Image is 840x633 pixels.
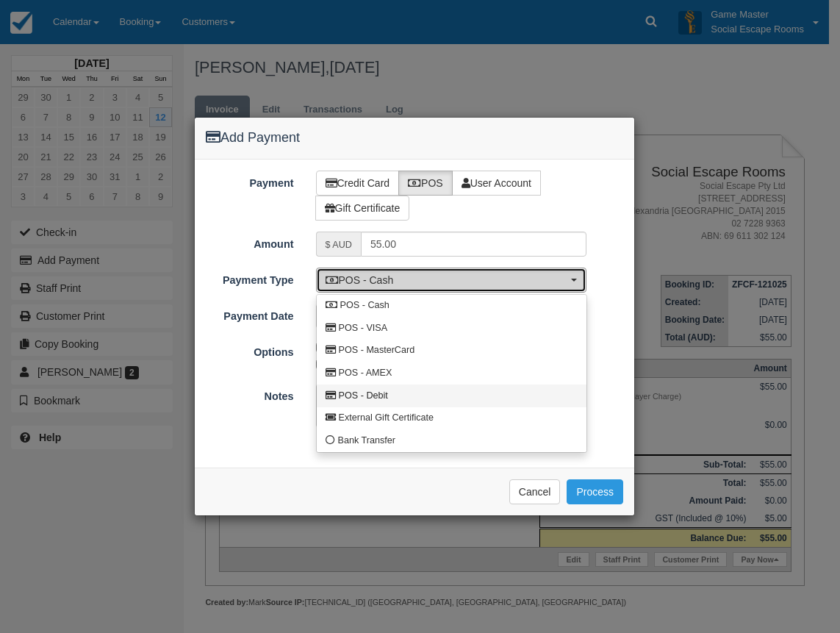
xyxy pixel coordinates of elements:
[339,367,392,380] span: POS - AMEX
[206,129,623,148] h4: Add Payment
[315,196,410,221] label: Gift Certificate
[195,304,305,324] label: Payment Date
[195,232,305,252] label: Amount
[398,171,453,196] label: POS
[195,384,305,404] label: Notes
[195,268,305,288] label: Payment Type
[316,268,587,293] button: POS - Cash
[316,171,400,196] label: Credit Card
[509,479,561,504] button: Cancel
[326,240,352,250] small: $ AUD
[340,299,390,312] span: POS - Cash
[339,344,415,357] span: POS - MasterCard
[195,340,305,360] label: Options
[326,273,568,287] span: POS - Cash
[339,390,388,403] span: POS - Debit
[338,434,395,448] span: Bank Transfer
[567,479,623,504] button: Process
[339,322,388,335] span: POS - VISA
[452,171,541,196] label: User Account
[361,232,586,257] input: Valid amount required.
[339,412,434,425] span: External Gift Certificate
[195,171,305,191] label: Payment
